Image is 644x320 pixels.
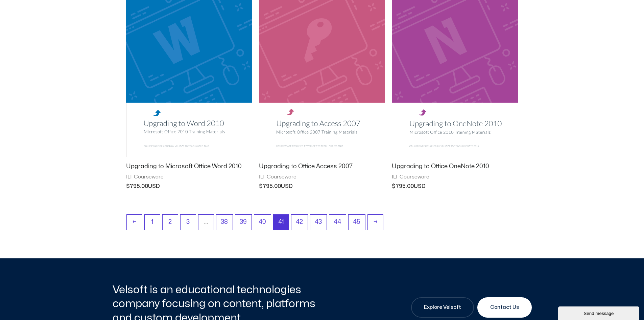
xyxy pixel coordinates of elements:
[558,305,641,320] iframe: chat widget
[392,163,518,173] a: Upgrading to Office OneNote 2010
[477,297,532,318] a: Contact Us
[126,163,252,170] h2: Upgrading to Microsoft Office Word 2010
[259,184,263,189] span: $
[126,184,130,189] span: $
[329,215,346,230] a: Page 44
[216,215,233,230] a: Page 38
[490,303,519,312] span: Contact Us
[235,215,252,230] a: Page 39
[198,215,214,230] span: …
[291,215,308,230] a: Page 42
[392,174,518,180] span: ILT Courseware
[126,214,518,234] nav: Product Pagination
[273,215,289,230] span: Page 41
[126,184,148,189] bdi: 795.00
[411,297,474,318] a: Explore Velsoft
[368,215,383,230] a: →
[163,215,178,230] a: Page 2
[145,215,160,230] a: Page 1
[126,174,252,180] span: ILT Courseware
[259,174,385,180] span: ILT Courseware
[126,163,252,173] a: Upgrading to Microsoft Office Word 2010
[424,303,461,312] span: Explore Velsoft
[127,215,142,230] a: ←
[392,184,414,189] bdi: 795.00
[349,215,365,230] a: Page 45
[392,163,518,170] h2: Upgrading to Office OneNote 2010
[259,163,385,173] a: Upgrading to Office Access 2007
[310,215,327,230] a: Page 43
[259,184,281,189] bdi: 795.00
[392,184,396,189] span: $
[259,163,385,170] h2: Upgrading to Office Access 2007
[181,215,196,230] a: Page 3
[254,215,271,230] a: Page 40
